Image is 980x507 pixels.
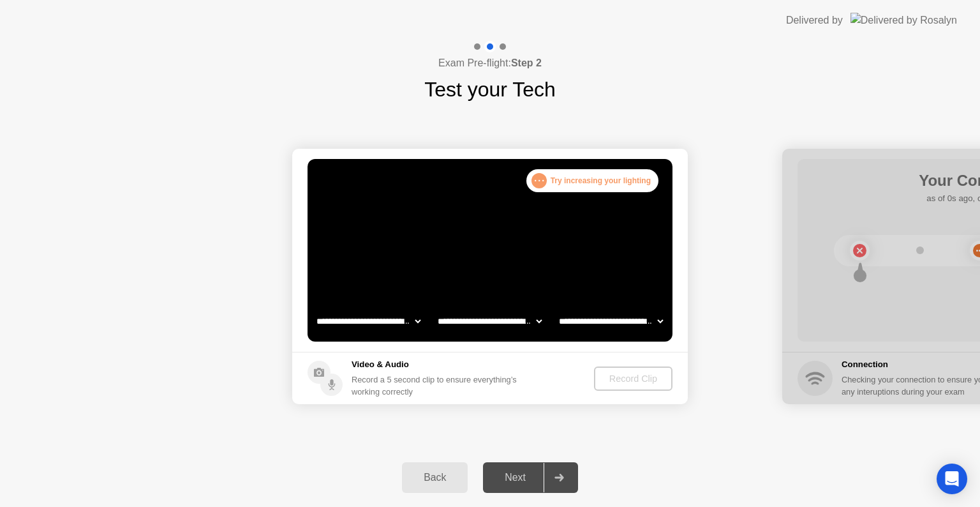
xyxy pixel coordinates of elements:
[511,57,542,68] b: Step 2
[556,308,665,334] select: Available microphones
[599,374,667,384] div: Record Clip
[438,56,542,71] h4: Exam Pre-flight:
[435,308,544,334] select: Available speakers
[483,462,578,493] button: Next
[850,13,957,27] img: Delivered by Rosalyn
[487,472,544,483] div: Next
[786,13,843,28] div: Delivered by
[352,374,522,398] div: Record a 5 second clip to ensure everything’s working correctly
[523,173,538,188] div: !
[526,169,658,192] div: Try increasing your lighting
[594,367,672,391] button: Record Clip
[402,462,468,493] button: Back
[424,74,556,105] h1: Test your Tech
[314,308,423,334] select: Available cameras
[937,464,967,494] div: Open Intercom Messenger
[531,173,547,188] div: . . .
[352,358,522,371] h5: Video & Audio
[406,472,464,483] div: Back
